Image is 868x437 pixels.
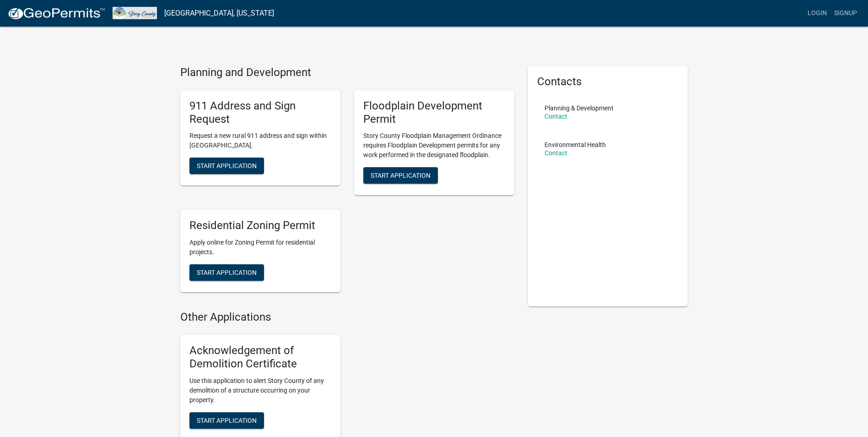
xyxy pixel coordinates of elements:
[197,269,257,276] span: Start Application
[537,75,679,88] h5: Contacts
[804,5,830,22] a: Login
[189,238,331,257] p: Apply online for Zoning Permit for residential projects.
[363,99,505,126] h5: Floodplain Development Permit
[189,264,264,281] button: Start Application
[197,162,257,169] span: Start Application
[371,172,431,179] span: Start Application
[830,5,861,22] a: Signup
[113,7,157,19] img: Story County, Iowa
[180,311,514,324] h4: Other Applications
[363,167,438,184] button: Start Application
[189,99,331,126] h5: 911 Address and Sign Request
[189,344,331,371] h5: Acknowledgement of Demolition Certificate
[545,113,567,120] a: Contact
[197,416,257,424] span: Start Application
[363,131,505,160] p: Story County Floodplain Management Ordinance requires Floodplain Development permits for any work...
[189,376,331,405] p: Use this application to alert Story County of any demolition of a structure occurring on your pro...
[189,219,331,232] h5: Residential Zoning Permit
[545,149,567,157] a: Contact
[164,5,274,21] a: [GEOGRAPHIC_DATA], [US_STATE]
[189,131,331,150] p: Request a new rural 911 address and sign within [GEOGRAPHIC_DATA].
[180,66,514,79] h4: Planning and Development
[189,412,264,429] button: Start Application
[545,142,606,148] p: Environmental Health
[545,105,614,111] p: Planning & Development
[189,158,264,174] button: Start Application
